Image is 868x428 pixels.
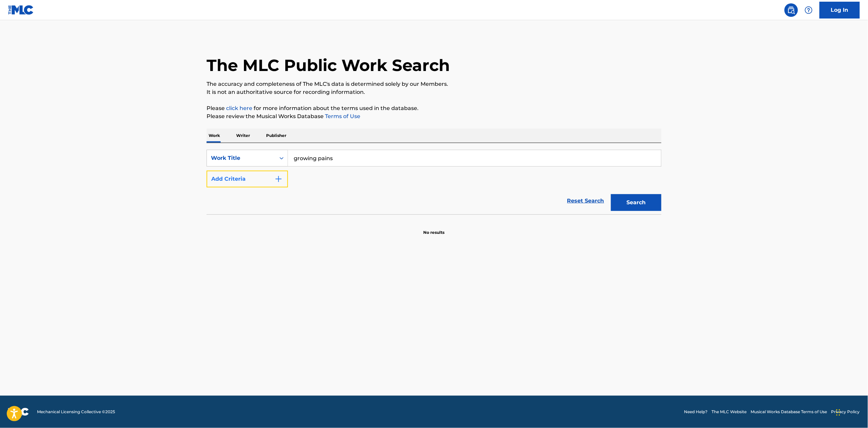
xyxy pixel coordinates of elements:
[802,3,816,17] div: Help
[324,113,360,119] a: Terms of Use
[712,409,747,415] a: The MLC Website
[611,194,661,211] button: Search
[820,2,860,19] a: Log In
[207,171,288,187] button: Add Criteria
[226,105,252,111] a: click here
[207,80,661,88] p: The accuracy and completeness of The MLC's data is determined solely by our Members.
[234,129,252,143] p: Writer
[207,150,661,214] form: Search Form
[787,6,795,14] img: search
[207,104,661,112] p: Please for more information about the terms used in the database.
[785,3,798,17] a: Public Search
[264,129,288,143] p: Publisher
[564,193,608,208] a: Reset Search
[424,221,445,236] p: No results
[805,6,813,14] img: help
[8,5,34,15] img: MLC Logo
[207,129,222,143] p: Work
[207,112,661,120] p: Please review the Musical Works Database
[37,409,115,415] span: Mechanical Licensing Collective © 2025
[684,409,708,415] a: Need Help?
[831,409,860,415] a: Privacy Policy
[836,402,840,423] div: Drag
[834,396,868,428] iframe: Chat Widget
[751,409,827,415] a: Musical Works Database Terms of Use
[275,175,283,183] img: 9d2ae6d4665cec9f34b9.svg
[211,154,272,162] div: Work Title
[207,55,450,75] h1: The MLC Public Work Search
[207,88,661,96] p: It is not an authoritative source for recording information.
[8,408,29,416] img: logo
